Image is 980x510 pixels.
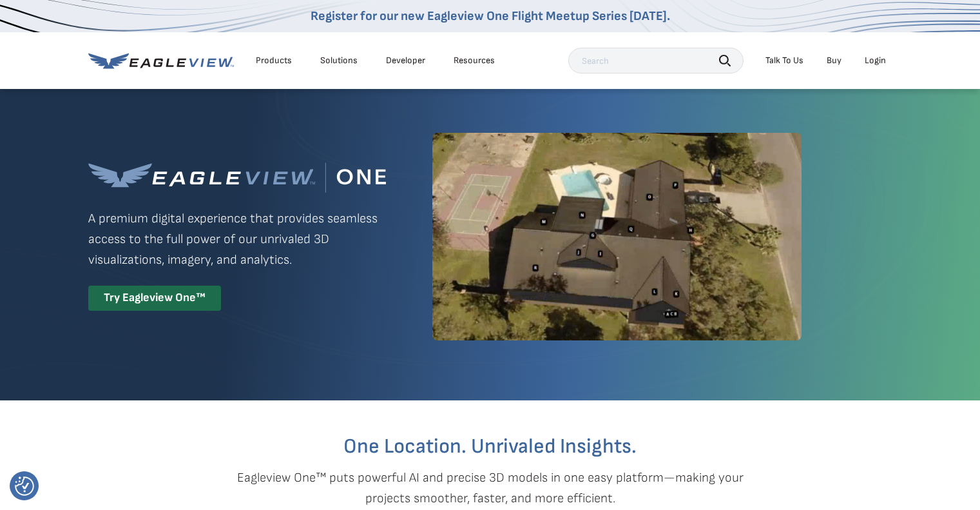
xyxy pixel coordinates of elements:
[88,162,386,193] img: Eagleview One™
[865,55,886,66] div: Login
[15,476,34,496] img: Revisit consent button
[98,436,883,457] h2: One Location. Unrivaled Insights.
[765,55,803,66] div: Talk To Us
[15,476,34,496] button: Consent Preferences
[320,55,358,66] div: Solutions
[827,55,841,66] a: Buy
[386,55,425,66] a: Developer
[568,48,744,74] input: Search
[88,286,221,311] div: Try Eagleview One™
[215,467,766,509] p: Eagleview One™ puts powerful AI and precise 3D models in one easy platform—making your projects s...
[88,208,386,270] p: A premium digital experience that provides seamless access to the full power of our unrivaled 3D ...
[454,55,495,66] div: Resources
[256,55,292,66] div: Products
[311,8,670,24] a: Register for our new Eagleview One Flight Meetup Series [DATE].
